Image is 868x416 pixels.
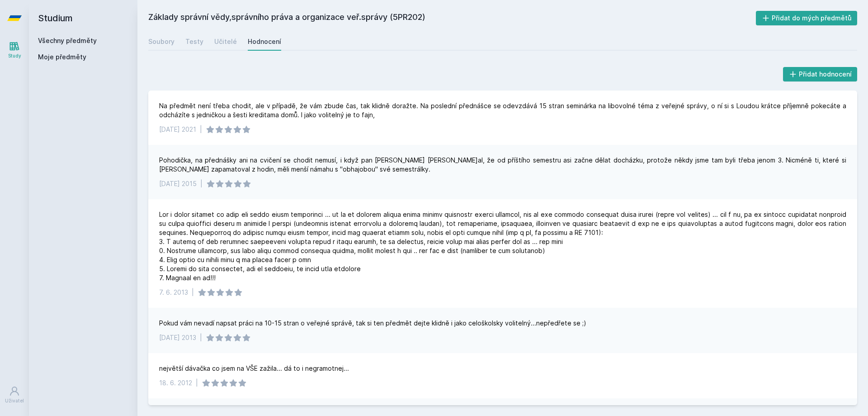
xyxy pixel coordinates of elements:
[200,179,203,188] div: |
[159,179,197,188] div: [DATE] 2015
[38,37,97,44] a: Všechny předměty
[148,11,756,25] h2: Základy správní vědy,správního práva a organizace veř.správy (5PR202)
[200,125,202,134] div: |
[185,37,203,46] div: Testy
[159,378,192,387] div: 18. 6. 2012
[196,378,198,387] div: |
[214,33,237,51] a: Učitelé
[2,381,27,409] a: Uživatel
[148,37,175,46] div: Soubory
[185,33,203,51] a: Testy
[783,67,858,81] button: Přidat hodnocení
[159,364,349,373] div: největší dávačka co jsem na VŠE zažila... dá to i negramotnej...
[756,11,858,25] button: Přidat do mých předmětů
[159,125,196,134] div: [DATE] 2021
[214,37,237,46] div: Učitelé
[159,210,846,282] div: Lor i dolor sitamet co adip eli seddo eiusm temporinci ... ut la et dolorem aliqua enima minimv q...
[248,37,281,46] div: Hodnocení
[2,36,27,64] a: Study
[159,156,846,174] div: Pohodička, na přednášky ani na cvičení se chodit nemusí, i když pan [PERSON_NAME] [PERSON_NAME]al...
[8,53,21,59] div: Study
[159,333,196,342] div: [DATE] 2013
[192,288,194,297] div: |
[148,33,175,51] a: Soubory
[200,333,202,342] div: |
[159,288,188,297] div: 7. 6. 2013
[159,319,586,328] div: Pokud vám nevadí napsat práci na 10-15 stran o veřejné správě, tak si ten předmět dejte klidně i ...
[248,33,281,51] a: Hodnocení
[5,397,24,404] div: Uživatel
[38,53,86,62] span: Moje předměty
[159,101,846,120] div: Na předmět není třeba chodit, ale v případě, že vám zbude čas, tak klidně doražte. Na poslední př...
